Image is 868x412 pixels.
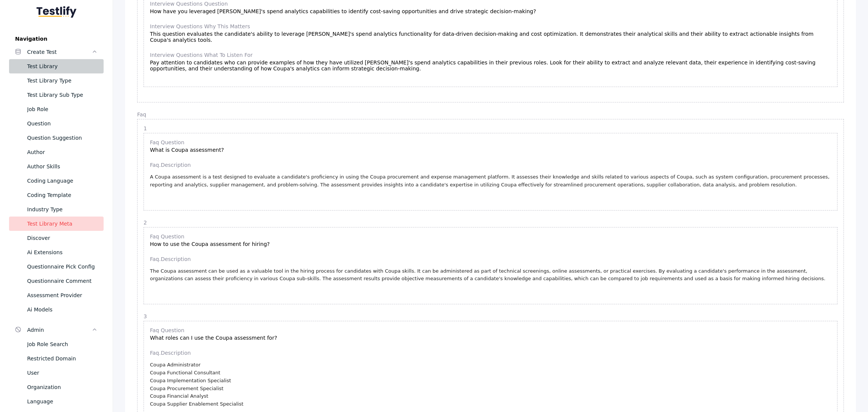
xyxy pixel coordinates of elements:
label: 1 [144,125,837,131]
label: Faq Question [150,327,831,333]
a: Questionnaire Comment [9,274,104,288]
div: User [27,368,98,377]
section: What is Coupa assessment? [150,139,831,153]
div: Test Library [27,62,98,71]
a: Test Library Meta [9,217,104,231]
div: Coding Language [27,176,98,185]
a: Ai Extensions [9,245,104,259]
div: Create Test [27,47,92,56]
a: Question Suggestion [9,131,104,145]
div: Questionnaire Pick Config [27,262,98,271]
div: Ai Extensions [27,248,98,257]
div: Discover [27,233,98,243]
label: faq.description [150,350,831,356]
label: faq.description [150,162,831,168]
a: Author Skills [9,159,104,174]
a: Author [9,145,104,159]
div: Test Library Meta [27,219,98,228]
p: Coupa Administrator Coupa Functional Consultant Coupa Implementation Specialist Coupa Procurement... [150,361,831,408]
label: 2 [144,220,837,226]
a: User [9,366,104,380]
div: Coding Template [27,191,98,200]
a: Job Role [9,102,104,116]
a: Coding Template [9,188,104,202]
div: Question Suggestion [27,133,98,142]
div: Job Role Search [27,340,98,349]
a: Job Role Search [9,337,104,351]
div: Organization [27,383,98,392]
div: Assessment Provider [27,291,98,300]
div: Admin [27,325,92,334]
p: The Coupa assessment can be used as a valuable tool in the hiring process for candidates with Cou... [150,267,831,283]
a: Restricted Domain [9,351,104,366]
section: Pay attention to candidates who can provide examples of how they have utilized [PERSON_NAME]'s sp... [150,52,831,72]
a: Test Library Sub Type [9,88,104,102]
a: Coding Language [9,174,104,188]
a: Organization [9,380,104,394]
label: faq.description [150,256,831,262]
a: Ai Models [9,302,104,317]
div: Question [27,119,98,128]
div: Author Skills [27,162,98,171]
div: Job Role [27,105,98,114]
a: Language [9,394,104,409]
div: Language [27,397,98,406]
img: Testlify - Backoffice [37,6,76,18]
a: Test Library Type [9,73,104,88]
div: Industry Type [27,205,98,214]
a: Questionnaire Pick Config [9,259,104,274]
label: Faq Question [150,233,831,240]
label: Interview Questions Why This Matters [150,23,831,29]
a: Assessment Provider [9,288,104,302]
label: Faq Question [150,139,831,145]
div: Questionnaire Comment [27,276,98,285]
label: Faq [137,111,844,117]
label: Interview Questions Question [150,1,831,7]
div: Test Library Sub Type [27,90,98,99]
section: What roles can I use the Coupa assessment for? [150,327,831,341]
a: Industry Type [9,202,104,217]
p: A Coupa assessment is a test designed to evaluate a candidate's proficiency in using the Coupa pr... [150,173,831,189]
a: Discover [9,231,104,245]
a: Test Library [9,59,104,73]
div: Author [27,148,98,157]
div: Test Library Type [27,76,98,85]
section: How have you leveraged [PERSON_NAME]'s spend analytics capabilities to identify cost-saving oppor... [150,1,831,14]
div: Ai Models [27,305,98,314]
a: Question [9,116,104,131]
section: How to use the Coupa assessment for hiring? [150,233,831,247]
section: This question evaluates the candidate's ability to leverage [PERSON_NAME]'s spend analytics funct... [150,23,831,43]
label: Interview Questions What To Listen For [150,52,831,58]
label: 3 [144,313,837,319]
label: Navigation [9,36,104,42]
div: Restricted Domain [27,354,98,363]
